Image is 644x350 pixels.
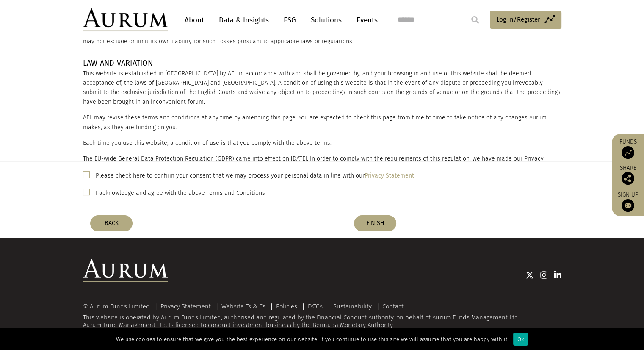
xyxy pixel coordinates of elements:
p: Each time you use this website, a condition of use is that you comply with the above terms. [83,139,561,148]
img: Instagram icon [540,271,548,279]
a: Data & Insights [215,12,273,28]
img: Access Funds [622,146,634,159]
a: About [180,12,208,28]
div: Ok [513,333,528,346]
img: Aurum [83,8,168,31]
a: Policies [276,303,297,310]
label: Please check here to confirm your consent that we may process your personal data in line with our [96,171,414,181]
div: Share [616,165,640,185]
a: FATCA [308,303,323,310]
a: Log in/Register [490,11,561,29]
div: This website is operated by Aurum Funds Limited, authorised and regulated by the Financial Conduc... [83,303,561,329]
a: Contact [382,303,404,310]
img: Sign up to our newsletter [622,199,634,212]
img: Linkedin icon [554,271,561,279]
a: Privacy Statement [365,172,414,179]
input: Submit [467,11,484,28]
p: AFL may revise these terms and conditions at any time by amending this page. You are expected to ... [83,113,561,132]
a: Funds [616,138,640,159]
button: FINISH [354,215,396,231]
img: Aurum Logo [83,259,168,282]
h4: LAW AND VARIATION [83,59,561,67]
a: Events [352,12,378,28]
p: This website is established in [GEOGRAPHIC_DATA] by AFL in accordance with and shall be governed ... [83,69,561,107]
img: Twitter icon [525,271,534,279]
img: Share this post [622,172,634,185]
p: The EU-wide General Data Protection Regulation (GDPR) came into effect on [DATE]. In order to com... [83,154,561,183]
a: ESG [279,12,300,28]
label: I acknowledge and agree with the above Terms and Conditions [96,188,265,198]
a: Solutions [307,12,346,28]
span: Log in/Register [496,14,540,25]
a: Sustainability [333,303,372,310]
a: Sign up [616,191,640,212]
a: Website Ts & Cs [221,303,265,310]
button: BACK [90,215,133,231]
div: © Aurum Funds Limited [83,303,154,310]
a: Privacy Statement [160,303,211,310]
